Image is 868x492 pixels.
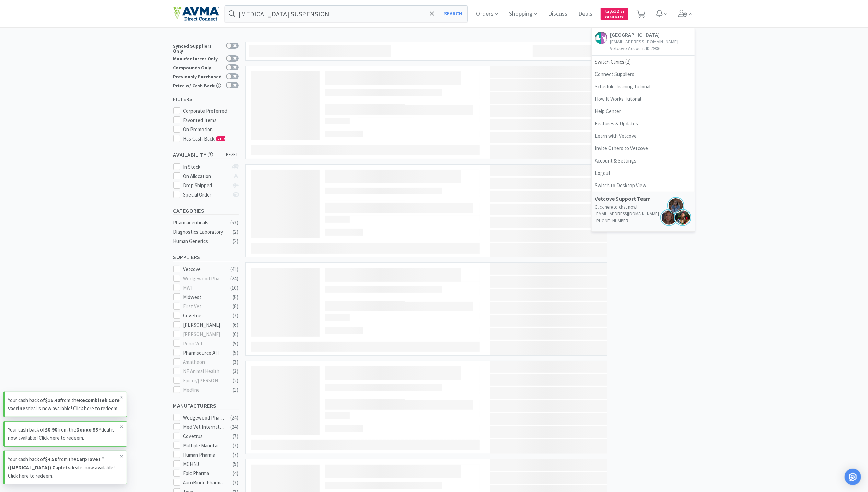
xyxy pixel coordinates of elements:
strong: $0.90 [45,426,57,433]
p: Your cash back of from the deal is now available! Click here to redeem. [8,426,120,442]
div: Multiple Manufacturers [183,441,225,450]
div: Penn Vet [183,339,225,348]
div: ( 7 ) [233,312,239,320]
div: On Allocation [183,172,229,180]
a: Logout [592,167,695,179]
p: [EMAIL_ADDRESS][DOMAIN_NAME] [595,211,691,217]
a: $5,612.21Cash Back [601,4,628,23]
span: Has Cash Back [183,135,226,142]
div: Vetcove [183,265,225,273]
div: In Stock [183,163,229,171]
span: Switch Clinics ( 2 ) [592,56,695,68]
a: Deals [576,11,595,17]
div: ( 5 ) [233,349,239,357]
span: reset [226,151,239,158]
div: Human Generics [173,237,229,245]
a: Discuss [545,11,570,17]
div: ( 3 ) [233,367,239,376]
div: Epicur/[PERSON_NAME] [183,377,225,385]
div: Pharmaceuticals [173,219,229,227]
div: ( 1 ) [233,386,239,394]
a: Switch to Desktop View [592,179,695,192]
div: NE Animal Health [183,367,225,376]
p: [PHONE_NUMBER] [595,217,691,224]
div: Previously Purchased [173,73,222,79]
strong: Douxo S3® [76,426,101,433]
div: MCHNJ [183,460,225,468]
h5: Manufacturers [173,402,239,410]
div: [PERSON_NAME] [183,330,225,338]
div: Manufacturers Only [173,55,222,61]
div: ( 10 ) [231,284,239,292]
div: ( 24 ) [231,275,239,283]
div: ( 7 ) [233,451,239,459]
img: jules.png [660,209,678,226]
span: . 21 [619,10,624,14]
div: ( 5 ) [233,339,239,348]
div: Price w/ Cash Back [173,82,222,88]
a: Help Center [592,105,695,118]
div: Human Pharma [183,451,225,459]
strong: $4.50 [45,456,57,462]
p: Your cash back of from the deal is now available! Click here to redeem. [8,455,120,480]
div: MWI [183,284,225,292]
div: Wedgewood Pharmacy [183,414,225,422]
div: ( 2 ) [233,228,239,236]
div: Corporate Preferred [183,107,239,115]
div: ( 2 ) [233,377,239,385]
div: Favorited Items [183,116,239,124]
button: Search [439,6,467,22]
div: ( 8 ) [233,302,239,311]
div: ( 7 ) [233,441,239,450]
a: Learn with Vetcove [592,130,695,142]
h5: Filters [173,95,239,103]
div: [PERSON_NAME] [183,321,225,329]
p: Your cash back of from the deal is now available! Click here to redeem. [8,396,120,413]
a: Invite Others to Vetcove [592,142,695,155]
a: [GEOGRAPHIC_DATA][EMAIL_ADDRESS][DOMAIN_NAME]Vetcove Account ID:7906 [592,28,695,56]
img: e4e33dab9f054f5782a47901c742baa9_102.png [173,7,219,21]
div: ( 5 ) [233,460,239,468]
h5: Vetcove Support Team [595,195,664,202]
span: 5,612 [605,8,624,14]
h5: [GEOGRAPHIC_DATA] [610,32,679,38]
div: Covetrus [183,432,225,440]
div: Midwest [183,293,225,301]
div: Special Order [183,191,229,199]
div: ( 7 ) [233,432,239,440]
div: Covetrus [183,312,225,320]
span: $ [605,10,606,14]
img: jennifer.png [674,209,691,226]
div: Open Intercom Messenger [845,469,861,485]
div: First Vet [183,302,225,311]
div: ( 8 ) [233,293,239,301]
h5: Suppliers [173,253,239,261]
div: ( 3 ) [233,479,239,487]
a: Features & Updates [592,118,695,130]
div: ( 2 ) [233,237,239,245]
div: Medline [183,386,225,394]
div: Pharmsource AH [183,349,225,357]
div: ( 6 ) [233,330,239,338]
a: Click here to chat now! [595,204,638,210]
h5: Categories [173,207,239,215]
div: On Promotion [183,125,239,134]
div: Compounds Only [173,64,222,70]
div: AuroBindo Pharma [183,479,225,487]
span: Cash Back [605,15,624,20]
p: Vetcove Account ID: 7906 [610,45,679,52]
div: ( 6 ) [233,321,239,329]
input: Search by item, sku, manufacturer, ingredient, size... [225,6,468,22]
div: ( 24 ) [231,423,239,431]
div: ( 3 ) [233,358,239,366]
h5: Availability [173,151,239,159]
div: Drop Shipped [183,181,229,190]
p: [EMAIL_ADDRESS][DOMAIN_NAME] [610,38,679,45]
div: ( 24 ) [231,414,239,422]
a: Connect Suppliers [592,68,695,80]
a: Account & Settings [592,155,695,167]
div: ( 41 ) [231,265,239,273]
div: ( 53 ) [231,219,239,227]
div: ( 4 ) [233,469,239,478]
strong: $16.40 [45,397,60,403]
